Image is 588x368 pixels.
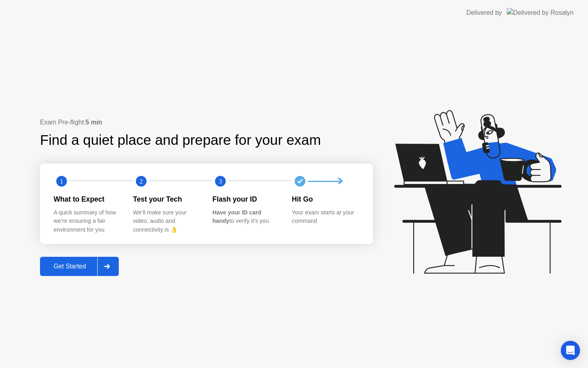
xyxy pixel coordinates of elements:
[54,194,120,204] div: What to Expect
[292,194,359,204] div: Hit Go
[219,178,222,185] text: 3
[292,208,359,226] div: Your exam starts at your command
[42,263,97,270] div: Get Started
[54,208,120,234] div: A quick summary of how we’re ensuring a fair environment for you
[561,341,580,360] div: Open Intercom Messenger
[40,130,322,151] div: Find a quiet place and prepare for your exam
[133,208,200,234] div: We’ll make sure your video, audio and connectivity is 👌
[466,8,502,18] div: Delivered by
[40,257,119,276] button: Get Started
[86,119,102,126] b: 5 min
[133,194,200,204] div: Test your Tech
[40,118,373,127] div: Exam Pre-flight:
[212,209,261,224] b: Have your ID card handy
[212,194,279,204] div: Flash your ID
[507,8,574,17] img: Delivered by Rosalyn
[139,178,142,185] text: 2
[212,208,279,226] div: to verify it’s you
[60,178,63,185] text: 1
